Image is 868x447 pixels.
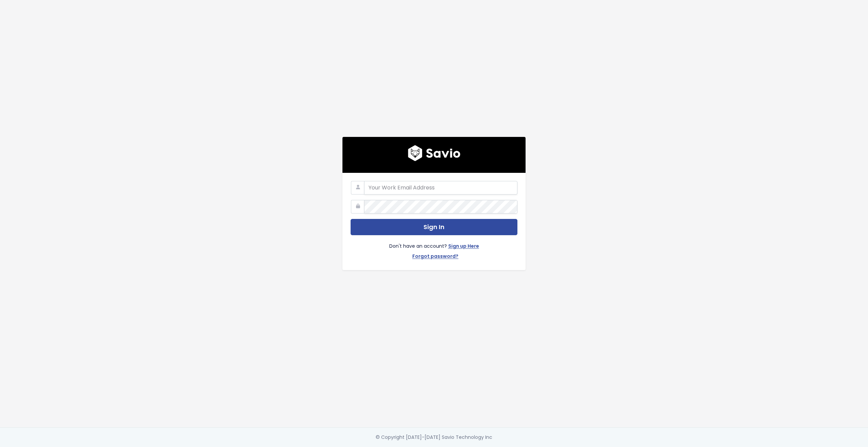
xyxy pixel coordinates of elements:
div: Don't have an account? [351,235,517,262]
a: Forgot password? [412,252,458,262]
input: Your Work Email Address [364,181,517,195]
a: Sign up Here [448,242,479,252]
button: Sign In [351,219,517,236]
div: © Copyright [DATE]-[DATE] Savio Technology Inc [376,433,492,442]
img: logo600x187.a314fd40982d.png [408,145,460,161]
